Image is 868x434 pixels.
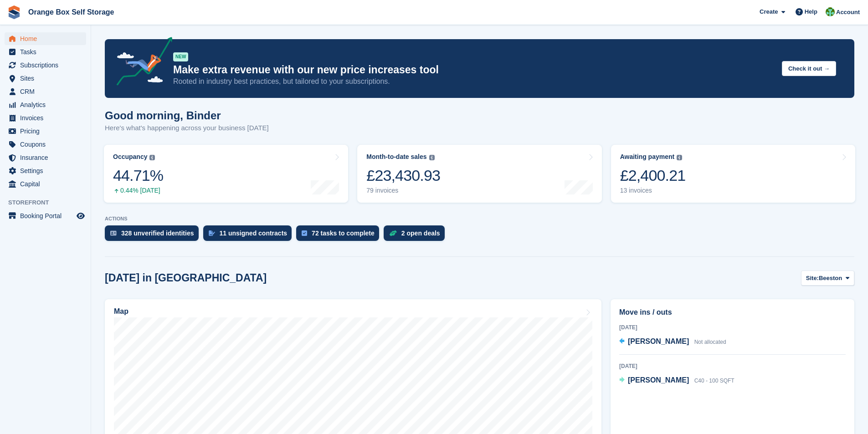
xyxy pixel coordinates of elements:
span: Beeston [819,274,842,283]
a: menu [5,46,86,58]
a: menu [5,151,86,164]
h2: Move ins / outs [619,307,846,318]
div: Occupancy [113,153,147,161]
div: £2,400.21 [620,166,686,185]
a: 328 unverified identities [105,225,203,245]
span: Tasks [20,46,75,58]
p: Rooted in industry best practices, but tailored to your subscriptions. [173,77,775,87]
span: Booking Portal [20,209,75,222]
a: 72 tasks to complete [296,225,384,245]
a: Occupancy 44.71% 0.44% [DATE] [104,145,348,203]
div: £23,430.93 [366,166,440,185]
span: Insurance [20,151,75,164]
span: Sites [20,72,75,85]
a: menu [5,112,86,124]
a: menu [5,138,86,151]
a: menu [5,125,86,138]
div: 44.71% [113,166,163,185]
div: 328 unverified identities [121,230,194,237]
img: icon-info-grey-7440780725fd019a000dd9b08b2336e03edf1995a4989e88bcd33f0948082b44.svg [677,155,682,160]
h2: [DATE] in [GEOGRAPHIC_DATA] [105,272,267,284]
p: ACTIONS [105,216,854,222]
span: Analytics [20,98,75,111]
span: Site: [806,274,819,283]
a: 2 open deals [384,225,449,245]
span: Capital [20,178,75,190]
span: CRM [20,85,75,98]
span: Pricing [20,125,75,138]
img: deal-1b604bf984904fb50ccaf53a9ad4b4a5d6e5aea283cecdc64d6e3604feb123c2.svg [389,230,397,236]
a: Month-to-date sales £23,430.93 79 invoices [357,145,601,203]
img: contract_signature_icon-13c848040528278c33f63329250d36e43548de30e8caae1d1a13099fd9432cc5.svg [209,230,215,236]
span: Subscriptions [20,59,75,71]
a: menu [5,98,86,111]
span: [PERSON_NAME] [628,337,689,345]
p: Make extra revenue with our new price increases tool [173,63,775,77]
a: Orange Box Self Storage [25,5,118,20]
div: 13 invoices [620,187,686,194]
img: verify_identity-adf6edd0f0f0b5bbfe63781bf79b02c33cf7c696d77639b501bdc392416b5a36.svg [110,230,117,236]
span: Coupons [20,138,75,151]
span: Home [20,32,75,45]
span: C40 - 100 SQFT [694,378,734,384]
a: menu [5,59,86,71]
span: Not allocated [694,339,726,345]
div: 0.44% [DATE] [113,187,163,194]
a: menu [5,209,86,222]
a: Awaiting payment £2,400.21 13 invoices [611,145,855,203]
img: stora-icon-8386f47178a22dfd0bd8f6a31ec36ba5ce8667c1dd55bd0f319d3a0aa187defe.svg [7,5,21,19]
button: Check it out → [782,61,836,76]
img: icon-info-grey-7440780725fd019a000dd9b08b2336e03edf1995a4989e88bcd33f0948082b44.svg [149,155,155,160]
img: icon-info-grey-7440780725fd019a000dd9b08b2336e03edf1995a4989e88bcd33f0948082b44.svg [429,155,435,160]
img: Binder Bhardwaj [826,7,835,16]
span: Storefront [8,198,91,207]
a: [PERSON_NAME] C40 - 100 SQFT [619,375,734,387]
img: price-adjustments-announcement-icon-8257ccfd72463d97f412b2fc003d46551f7dbcb40ab6d574587a9cd5c0d94... [109,37,173,89]
div: 11 unsigned contracts [220,230,288,237]
span: Account [836,8,860,17]
div: 72 tasks to complete [312,230,375,237]
div: Awaiting payment [620,153,675,161]
a: Preview store [75,210,86,221]
a: 11 unsigned contracts [203,225,297,245]
div: [DATE] [619,323,846,332]
div: 2 open deals [401,230,440,237]
h1: Good morning, Binder [105,109,269,122]
h2: Map [114,307,128,316]
a: menu [5,164,86,177]
span: Invoices [20,112,75,124]
span: [PERSON_NAME] [628,376,689,384]
a: menu [5,178,86,190]
div: 79 invoices [366,187,440,194]
img: task-75834270c22a3079a89374b754ae025e5fb1db73e45f91037f5363f120a921f8.svg [302,230,307,236]
div: NEW [173,52,188,61]
div: [DATE] [619,362,846,370]
p: Here's what's happening across your business [DATE] [105,123,269,133]
span: Settings [20,164,75,177]
span: Create [760,7,778,16]
div: Month-to-date sales [366,153,426,161]
button: Site: Beeston [801,271,854,286]
span: Help [805,7,817,16]
a: menu [5,32,86,45]
a: menu [5,72,86,85]
a: [PERSON_NAME] Not allocated [619,336,726,348]
a: menu [5,85,86,98]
